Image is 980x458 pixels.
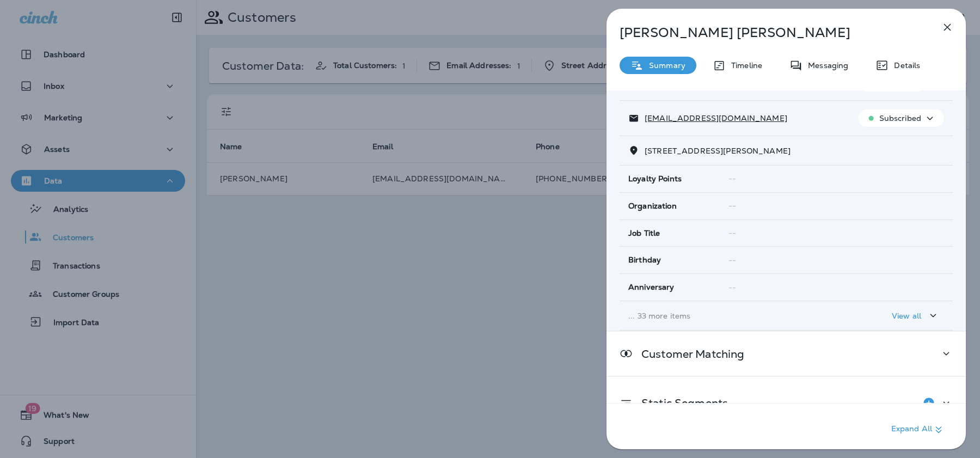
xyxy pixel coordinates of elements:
[633,350,744,358] p: Customer Matching
[628,174,682,184] span: Loyalty Points
[918,392,940,414] button: Add to Static Segment
[728,174,736,184] span: --
[644,61,685,70] p: Summary
[889,61,920,70] p: Details
[645,146,791,156] span: [STREET_ADDRESS][PERSON_NAME]
[728,283,736,292] span: --
[628,229,660,238] span: Job Title
[887,306,944,326] button: View all
[879,114,921,123] p: Subscribed
[639,114,787,123] p: [EMAIL_ADDRESS][DOMAIN_NAME]
[728,255,736,265] span: --
[620,25,917,40] p: [PERSON_NAME] [PERSON_NAME]
[892,312,921,320] p: View all
[628,283,675,292] span: Anniversary
[633,399,728,407] p: Static Segments
[728,228,736,238] span: --
[887,420,950,439] button: Expand All
[628,255,661,265] span: Birthday
[728,201,736,211] span: --
[803,61,848,70] p: Messaging
[628,312,841,320] p: ... 33 more items
[858,109,944,127] button: Subscribed
[891,423,945,436] p: Expand All
[726,61,762,70] p: Timeline
[628,201,677,211] span: Organization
